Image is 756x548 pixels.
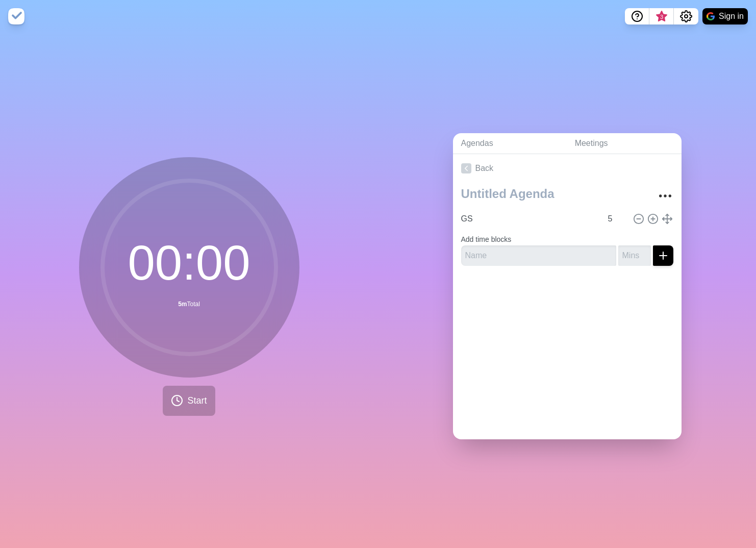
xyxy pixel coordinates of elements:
[8,8,24,24] img: timeblocks logo
[658,13,666,21] span: 3
[702,8,748,24] button: Sign in
[187,394,207,408] span: Start
[618,245,651,266] input: Mins
[604,209,628,229] input: Mins
[457,209,602,229] input: Name
[707,12,715,20] img: google logo
[655,186,675,206] button: More
[674,8,698,24] button: Settings
[625,8,649,24] button: Help
[567,133,682,154] a: Meetings
[453,154,682,183] a: Back
[649,8,674,24] button: What’s new
[461,245,616,266] input: Name
[453,133,567,154] a: Agendas
[461,235,512,243] label: Add time blocks
[163,386,215,416] button: Start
